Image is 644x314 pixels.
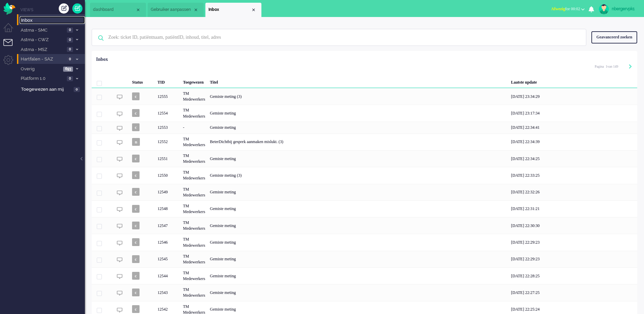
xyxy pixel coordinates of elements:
span: c [132,123,140,131]
div: [DATE] 22:34:25 [509,150,637,167]
img: ic_chat_grey.svg [117,240,123,246]
span: c [132,171,140,179]
li: user44 [148,3,204,17]
span: c [132,92,140,100]
span: c [132,155,140,162]
div: [DATE] 22:32:26 [509,184,637,200]
span: c [132,272,140,280]
a: Inbox [20,16,85,24]
li: Views [20,7,85,13]
span: Hartfalen - SAZ [20,56,65,63]
span: c [132,222,140,229]
div: 12546 [92,234,637,250]
div: TM Medewerkers [181,150,207,167]
div: Titel [207,74,509,88]
img: ic_chat_grey.svg [117,173,123,179]
div: TM Medewerkers [181,184,207,200]
span: Platform 1.0 [20,75,65,82]
div: 12554 [92,105,637,121]
span: Gebruiker aanpassen [151,7,193,13]
div: Inbox [96,56,108,63]
div: TM Medewerkers [181,134,207,150]
div: Gemiste meting [207,200,509,217]
div: Gemiste meting [207,284,509,301]
div: Next [629,64,632,70]
div: Gemiste meting (3) [207,167,509,184]
div: TM Medewerkers [181,251,207,267]
img: ic_chat_grey.svg [117,94,123,100]
img: avatar [599,4,609,14]
div: [DATE] 23:17:34 [509,105,637,121]
span: c [132,255,140,263]
span: Astma - CWZ [20,37,65,43]
div: 12551 [92,150,637,167]
div: - [181,122,207,134]
div: TID [155,74,181,88]
img: ic_chat_grey.svg [117,290,123,296]
img: ic-search-icon.svg [92,29,110,47]
span: dashboard [93,7,135,13]
div: Toegewezen [181,74,207,88]
li: Admin menu [3,55,19,70]
div: 12545 [155,251,181,267]
div: 12549 [92,184,637,200]
span: n [132,138,140,146]
button: Afwezigfor 00:02 [547,4,589,14]
span: Astma - MSZ [20,47,65,53]
a: Toegewezen aan mij 0 [20,85,85,93]
div: Gemiste meting [207,251,509,267]
div: 12547 [155,217,181,234]
div: 12550 [92,167,637,184]
div: 12553 [155,122,181,134]
div: TM Medewerkers [181,217,207,234]
span: 0 [67,76,73,81]
div: 12550 [155,167,181,184]
div: TM Medewerkers [181,284,207,301]
span: c [132,188,140,196]
div: TM Medewerkers [181,167,207,184]
span: c [132,109,140,117]
div: [DATE] 22:30:30 [509,217,637,234]
img: ic_chat_grey.svg [117,307,123,313]
div: [DATE] 22:29:23 [509,251,637,267]
div: Gemiste meting (3) [207,88,509,105]
div: [DATE] 22:33:25 [509,167,637,184]
span: 0 [67,57,73,62]
div: Close tab [251,7,256,13]
span: Toegewezen aan mij [21,86,72,93]
li: Afwezigfor 00:02 [547,2,589,17]
span: for 00:02 [551,6,580,11]
div: Gemiste meting [207,234,509,250]
div: 12554 [155,105,181,121]
img: ic_chat_grey.svg [117,156,123,162]
div: 12555 [155,88,181,105]
div: Gemiste meting [207,267,509,284]
div: [DATE] 22:29:23 [509,234,637,250]
div: 12544 [92,267,637,284]
div: 12551 [155,150,181,167]
img: ic_chat_grey.svg [117,125,123,131]
div: BeterDichtbij gesprek aanmaken mislukt. (3) [207,134,509,150]
div: [DATE] 23:34:29 [509,88,637,105]
a: nbergervpk1 [597,4,637,14]
a: Quick Ticket [72,3,82,14]
span: 0 [74,87,80,92]
div: 12543 [155,284,181,301]
div: Gemiste meting [207,105,509,121]
span: 0 [67,47,73,52]
span: Afwezig [551,6,565,11]
div: nbergervpk1 [612,5,637,12]
div: Gemiste meting [207,184,509,200]
div: 12555 [92,88,637,105]
div: 12548 [155,200,181,217]
div: TM Medewerkers [181,88,207,105]
a: Omnidesk [3,4,15,10]
div: 12553 [92,122,637,134]
div: 12547 [92,217,637,234]
img: ic_chat_grey.svg [117,257,123,263]
div: 12543 [92,284,637,301]
img: ic_chat_grey.svg [117,111,123,117]
div: TM Medewerkers [181,105,207,121]
li: Dashboard menu [3,23,19,38]
span: c [132,289,140,296]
